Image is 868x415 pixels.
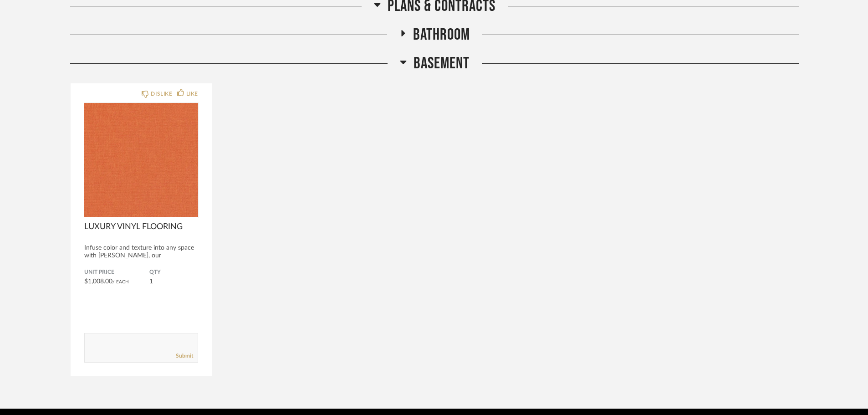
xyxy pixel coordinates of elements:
[84,103,198,217] img: undefined
[84,278,112,285] span: $1,008.00
[413,25,470,45] span: Bathroom
[84,269,149,276] span: Unit Price
[186,89,198,98] div: LIKE
[176,352,193,360] a: Submit
[149,269,198,276] span: QTY
[84,244,198,267] div: Infuse color and texture into any space with [PERSON_NAME], our expansive luxury vinyl ...
[151,89,172,98] div: DISLIKE
[112,280,129,284] span: / Each
[414,54,470,73] span: Basement
[84,222,198,232] span: LUXURY VINYL FLOORING
[149,278,153,285] span: 1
